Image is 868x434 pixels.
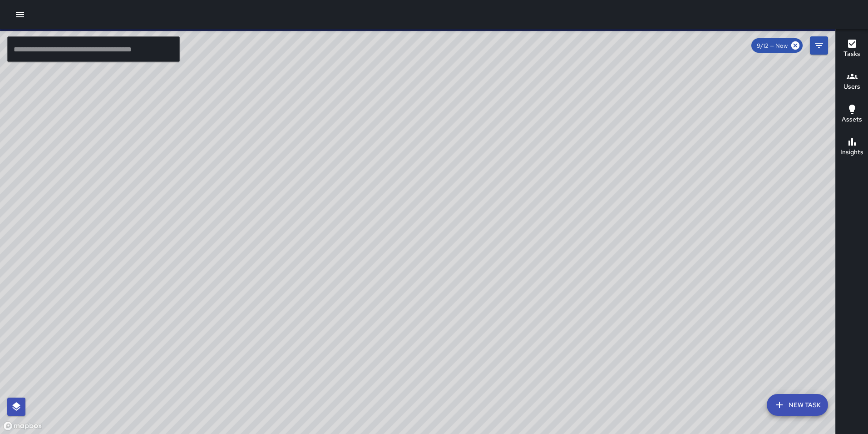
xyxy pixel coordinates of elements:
div: 9/12 — Now [751,38,803,53]
h6: Users [843,82,860,92]
button: Insights [836,131,868,164]
h6: Insights [840,147,863,157]
button: Tasks [836,33,868,66]
button: New Task [767,394,828,416]
h6: Assets [842,115,862,125]
button: Users [836,66,868,98]
button: Assets [836,98,868,131]
span: 9/12 — Now [751,42,793,50]
h6: Tasks [843,49,860,59]
button: Filters [810,36,828,55]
